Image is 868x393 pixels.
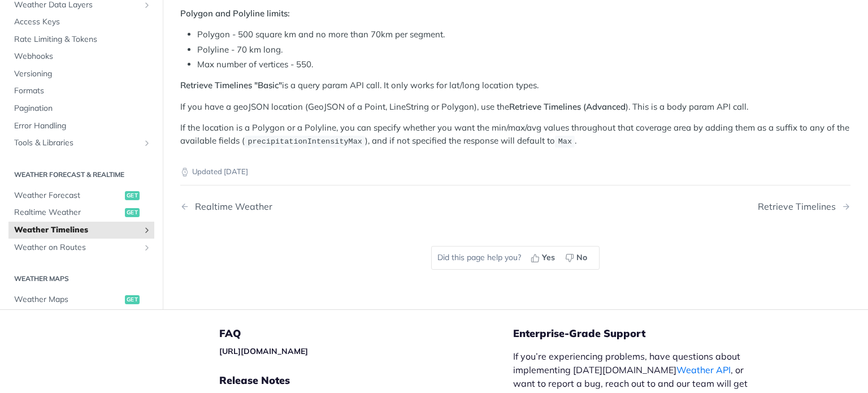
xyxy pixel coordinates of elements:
h2: Weather Forecast & realtime [8,170,154,180]
button: Show subpages for Weather on Routes [142,243,151,252]
a: Versioning [8,66,154,83]
span: Realtime Weather [14,207,122,218]
a: Weather Forecastget [8,187,154,204]
a: Pagination [8,100,154,117]
button: Show subpages for Tools & Libraries [142,139,151,148]
a: Weather TimelinesShow subpages for Weather Timelines [8,222,154,239]
li: Polyline - 70 km long. [197,44,850,57]
button: Show subpages for Weather Timelines [142,226,151,235]
a: Previous Page: Realtime Weather [180,201,467,212]
span: Pagination [14,103,151,114]
a: Access Keys [8,14,154,31]
button: No [561,249,593,266]
a: Next Page: Retrieve Timelines [758,201,850,212]
strong: Polygon and Polyline limits: [180,8,290,19]
span: get [125,208,140,217]
a: Formats [8,83,154,100]
span: Tools & Libraries [14,137,140,149]
a: Error Handling [8,118,154,135]
a: Tools & LibrariesShow subpages for Tools & Libraries [8,135,154,152]
a: Weather Mapsget [8,291,154,308]
span: Weather Maps [14,294,122,305]
span: Rate Limiting & Tokens [14,34,151,45]
span: precipitationIntensityMax [248,137,362,146]
div: Did this page help you? [431,246,600,270]
p: If you have a geoJSON location (GeoJSON of a Point, LineString or Polygon), use the ). This is a ... [180,101,850,114]
strong: Retrieve Timelines "Basic" [180,80,282,90]
a: [URL][DOMAIN_NAME] [219,346,308,356]
h5: Release Notes [219,374,513,387]
span: Error Handling [14,120,151,132]
h5: Enterprise-Grade Support [513,327,778,340]
span: Weather Forecast [14,190,122,201]
span: No [576,252,587,264]
h2: Weather Maps [8,274,154,284]
button: Yes [527,249,561,266]
nav: Pagination Controls [180,190,850,223]
a: Weather API [676,364,731,375]
span: Versioning [14,68,151,80]
p: Updated [DATE] [180,166,850,178]
span: Webhooks [14,51,151,62]
li: Polygon - 500 square km and no more than 70km per segment. [197,28,850,41]
span: Formats [14,85,151,97]
a: Weather on RoutesShow subpages for Weather on Routes [8,239,154,256]
span: Weather on Routes [14,241,140,253]
h5: FAQ [219,327,513,340]
span: Yes [542,252,555,264]
span: get [125,295,140,304]
span: Weather Timelines [14,224,140,236]
p: If the location is a Polygon or a Polyline, you can specify whether you want the min/max/avg valu... [180,122,850,148]
span: Max [558,137,572,146]
a: Rate Limiting & Tokens [8,31,154,48]
div: Retrieve Timelines [758,201,841,212]
span: get [125,191,140,200]
strong: Retrieve Timelines (Advanced [509,101,626,112]
a: Realtime Weatherget [8,204,154,221]
p: is a query param API call. It only works for lat/long location types. [180,79,850,92]
a: Webhooks [8,48,154,65]
div: Realtime Weather [189,201,272,212]
span: Access Keys [14,16,151,28]
li: Max number of vertices - 550. [197,58,850,71]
